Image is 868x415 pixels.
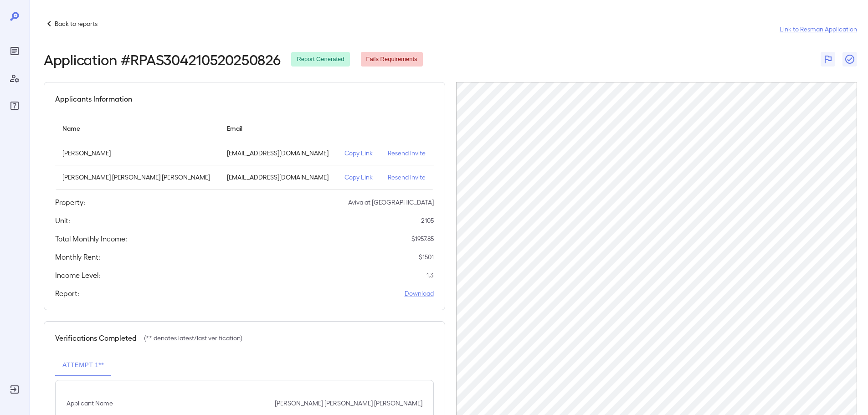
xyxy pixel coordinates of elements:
div: FAQ [7,98,22,113]
p: (** denotes latest/last verification) [144,333,242,343]
h5: Verifications Completed [55,333,137,343]
div: Log Out [7,382,22,397]
p: 1.3 [426,271,434,280]
h5: Income Level: [55,270,100,281]
th: Email [220,115,337,141]
button: Flag Report [821,52,835,67]
p: $ 1501 [419,252,434,261]
h5: Unit: [55,215,70,226]
button: Attempt 1** [55,354,111,376]
p: Copy Link [344,149,373,158]
p: [EMAIL_ADDRESS][DOMAIN_NAME] [227,173,330,182]
a: Download [405,289,434,298]
h5: Property: [55,197,85,208]
span: Report Generated [291,55,349,64]
p: Resend Invite [388,149,426,158]
p: [PERSON_NAME] [PERSON_NAME] [PERSON_NAME] [275,399,422,408]
p: [PERSON_NAME] [62,149,212,158]
p: Aviva at [GEOGRAPHIC_DATA] [348,198,434,207]
p: Applicant Name [67,399,113,408]
th: Name [55,115,220,141]
p: Copy Link [344,173,373,182]
button: Close Report [842,52,857,67]
h5: Total Monthly Income: [55,233,127,244]
p: 2105 [421,216,434,225]
a: Link to Resman Application [780,25,857,34]
div: Reports [7,44,22,58]
h5: Applicants Information [55,93,132,104]
p: Resend Invite [388,173,426,182]
table: simple table [55,115,434,190]
p: Back to reports [55,19,98,28]
span: Fails Requirements [361,55,423,64]
p: [PERSON_NAME] [PERSON_NAME] [PERSON_NAME] [62,173,212,182]
p: [EMAIL_ADDRESS][DOMAIN_NAME] [227,149,330,158]
h5: Monthly Rent: [55,251,100,262]
h2: Application # RPAS304210520250826 [44,51,280,67]
h5: Report: [55,288,79,299]
p: $ 1957.85 [411,234,434,243]
div: Manage Users [7,71,22,86]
